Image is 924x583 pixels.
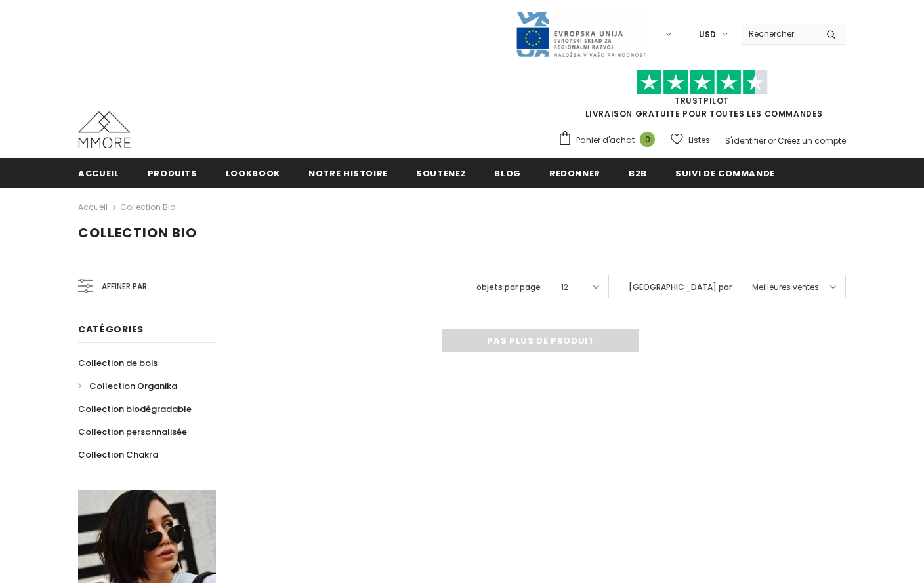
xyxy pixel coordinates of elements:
span: Collection de bois [78,357,157,369]
a: Notre histoire [308,158,388,188]
span: Redonner [549,167,600,180]
span: Collection Chakra [78,449,158,461]
span: Suivi de commande [675,167,775,180]
span: soutenez [416,167,466,180]
span: LIVRAISON GRATUITE POUR TOUTES LES COMMANDES [558,75,846,119]
a: Créez un compte [778,135,846,146]
span: Notre histoire [308,167,388,180]
span: or [768,135,776,146]
a: Accueil [78,158,119,188]
input: Search Site [741,24,816,43]
a: Lookbook [226,158,280,188]
span: Produits [148,167,198,180]
a: TrustPilot [675,95,729,106]
span: Panier d'achat [576,134,635,147]
a: S'identifier [725,135,766,146]
span: Blog [494,167,521,180]
a: B2B [629,158,647,188]
label: [GEOGRAPHIC_DATA] par [629,281,732,294]
a: Collection Bio [120,201,175,212]
span: Collection Organika [89,380,177,392]
span: Collection Bio [78,224,197,242]
img: Cas MMORE [78,111,131,148]
a: Collection Chakra [78,443,158,466]
a: Accueil [78,199,108,215]
a: soutenez [416,158,466,188]
span: Catégories [78,323,144,336]
a: Panier d'achat 0 [558,131,661,150]
img: Faites confiance aux étoiles pilotes [637,70,768,95]
span: Listes [688,134,710,147]
span: B2B [629,167,647,180]
span: Meilleures ventes [752,281,819,294]
span: Collection personnalisée [78,426,187,438]
a: Collection Organika [78,374,177,397]
a: Produits [148,158,198,188]
img: Javni Razpis [515,10,646,58]
a: Collection biodégradable [78,397,192,420]
a: Collection de bois [78,352,157,374]
a: Collection personnalisée [78,420,187,443]
label: objets par page [476,281,541,294]
span: Accueil [78,167,119,180]
a: Listes [671,129,710,151]
a: Suivi de commande [675,158,775,188]
a: Redonner [549,158,600,188]
span: USD [699,28,716,41]
span: 12 [561,281,568,294]
span: 0 [640,132,655,147]
a: Blog [494,158,521,188]
span: Collection biodégradable [78,403,192,415]
span: Affiner par [102,279,147,294]
a: Javni Razpis [515,28,646,39]
span: Lookbook [226,167,280,180]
